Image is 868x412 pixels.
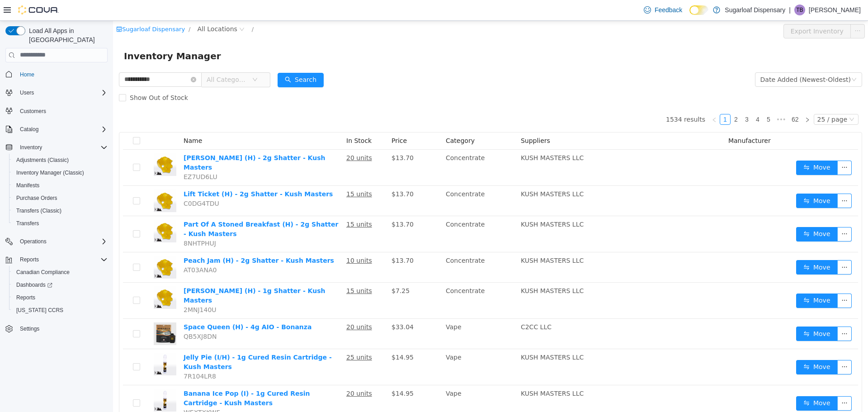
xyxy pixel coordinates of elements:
td: Concentrate [329,262,404,298]
span: KUSH MASTERS LLC [408,236,471,243]
a: Inventory Manager (Classic) [13,167,88,178]
span: / [139,5,141,12]
span: Settings [16,323,108,334]
img: Part Of A Stoned Breakfast (H) - 2g Shatter - Kush Masters hero shot [41,199,63,222]
a: Customers [16,106,50,117]
a: 5 [651,94,660,104]
button: Catalog [2,123,111,136]
img: Jelly Pie (I/H) - 1g Cured Resin Cartridge - Kush Masters hero shot [41,332,63,355]
span: Operations [16,236,108,247]
span: Users [16,87,108,98]
button: icon: swapMove [683,273,725,287]
a: Purchase Orders [13,193,61,204]
button: [US_STATE] CCRS [9,304,111,317]
span: QB5XJ8DN [71,312,104,319]
span: Catalog [20,126,38,133]
img: Peach Maraschino (H) - 2g Shatter - Kush Masters hero shot [41,133,63,155]
span: 2MNJ140U [71,285,104,293]
td: Concentrate [329,195,404,232]
span: $14.95 [278,333,301,340]
span: Home [16,69,108,80]
span: Purchase Orders [13,193,108,204]
span: In Stock [233,116,259,123]
span: Manufacturer [615,116,658,123]
i: icon: left [599,96,604,102]
button: Export Inventory [670,3,738,18]
button: Operations [16,236,50,247]
span: KUSH MASTERS LLC [408,200,471,207]
button: icon: swapMove [683,140,725,154]
span: 8NHTPHUJ [71,219,103,226]
div: Date Added (Newest-Oldest) [647,52,738,66]
span: Transfers (Classic) [16,207,61,214]
a: Space Queen (H) - 4g AIO - Bonanza [71,303,198,310]
img: Peach Jam (H) - 2g Shatter - Kush Masters hero shot [41,235,63,258]
button: icon: swapMove [683,206,725,221]
button: Operations [2,235,111,248]
button: icon: ellipsis [724,140,739,154]
button: Manifests [9,179,111,192]
u: 20 units [233,303,259,310]
a: 2 [618,94,628,104]
span: Manifests [13,180,108,191]
i: icon: right [692,96,697,102]
i: icon: close-circle [78,56,83,62]
span: WEXTXKWF [71,388,107,395]
a: Reports [13,292,39,303]
a: Settings [16,323,43,334]
td: Vape [329,328,404,365]
a: Dashboards [13,279,56,290]
li: 1534 results [553,93,592,104]
span: All Categories [94,54,135,63]
i: icon: down [738,56,744,62]
button: icon: ellipsis [724,273,739,287]
u: 10 units [233,236,259,243]
button: Customers [2,104,111,118]
a: [PERSON_NAME] (H) - 2g Shatter - Kush Masters [71,133,212,150]
a: Part Of A Stoned Breakfast (H) - 2g Shatter - Kush Masters [71,200,225,217]
button: Users [16,87,38,98]
span: C0DG4TDU [71,179,106,186]
span: KUSH MASTERS LLC [408,266,471,274]
span: Dashboards [16,281,52,289]
a: Peach Jam (H) - 2g Shatter - Kush Masters [71,236,221,243]
button: icon: ellipsis [724,173,739,187]
a: Canadian Compliance [13,267,73,278]
td: Concentrate [329,232,404,262]
td: Vape [329,365,404,401]
span: Settings [20,325,39,332]
button: Users [2,86,111,99]
span: Users [20,89,34,96]
span: Adjustments (Classic) [13,155,108,166]
span: Feedback [655,5,682,14]
span: Canadian Compliance [13,267,108,278]
span: 7R104LR8 [71,352,103,359]
span: $7.25 [278,266,297,274]
button: icon: swapMove [683,173,725,187]
span: Transfers [13,218,108,229]
span: $13.70 [278,170,301,177]
li: 4 [639,93,650,104]
button: icon: ellipsis [724,206,739,221]
button: Transfers (Classic) [9,204,111,217]
span: Catalog [16,124,108,135]
u: 15 units [233,266,259,274]
span: All Locations [85,3,124,13]
button: icon: swapMove [683,375,725,390]
a: [PERSON_NAME] (H) - 1g Shatter - Kush Masters [71,266,212,283]
a: Jelly Pie (I/H) - 1g Cured Resin Cartridge - Kush Masters [71,333,219,350]
span: Washington CCRS [13,305,108,316]
span: Inventory Manager [11,28,113,43]
button: Reports [2,253,111,266]
button: Catalog [16,124,42,135]
img: Cova [18,5,59,14]
button: Purchase Orders [9,192,111,204]
button: Inventory [2,141,111,154]
a: [US_STATE] CCRS [13,305,67,316]
li: Previous Page [596,93,607,104]
button: icon: swapMove [683,306,725,320]
span: Customers [16,105,108,117]
span: Name [71,116,89,123]
button: Inventory [16,142,46,153]
li: 5 [650,93,661,104]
